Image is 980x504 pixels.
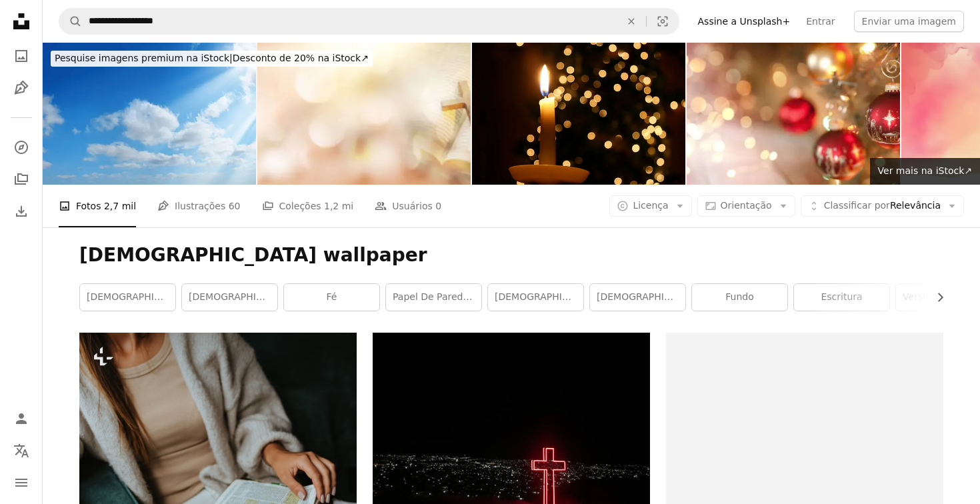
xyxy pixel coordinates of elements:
span: Relevância [824,199,941,213]
span: Orientação [721,200,772,211]
a: [DEMOGRAPHIC_DATA] [590,284,685,311]
a: Histórico de downloads [8,198,35,225]
a: [DEMOGRAPHIC_DATA] [182,284,277,311]
a: Ver mais na iStock↗ [870,158,980,185]
img: Luz de velas natal [472,43,685,185]
span: Pesquise imagens premium na iStock | [55,53,233,63]
span: Ver mais na iStock ↗ [878,165,972,176]
span: 1,2 mi [324,199,353,213]
button: Pesquisa visual [647,9,679,34]
div: Desconto de 20% na iStock ↗ [51,51,373,67]
span: 60 [229,199,241,213]
a: Sinalização de cruz de luz de néon vermelho [373,431,650,443]
img: Feche acima das mãos das mulheres orar em casa, orar a Deus com espaço em branco para texto. [257,43,471,185]
a: Pesquise imagens premium na iStock|Desconto de 20% na iStock↗ [43,43,381,75]
a: fé [284,284,379,311]
form: Pesquise conteúdo visual em todo o site [59,8,679,35]
button: Pesquise na Unsplash [59,9,82,34]
a: fundo [692,284,787,311]
button: rolar lista para a direita [928,284,943,311]
a: Assine a Unsplash+ [690,11,799,32]
span: Classificar por [824,200,890,211]
a: Coleções [8,166,35,193]
a: Coleções 1,2 mi [262,185,354,227]
a: Ilustrações [8,75,35,101]
a: Explorar [8,134,35,161]
h1: [DEMOGRAPHIC_DATA] wallpaper [79,243,943,267]
button: Limpar [617,9,646,34]
button: Orientação [697,195,795,217]
a: Usuários 0 [375,185,441,227]
a: [DEMOGRAPHIC_DATA] [80,284,175,311]
span: Licença [633,200,668,211]
img: Sol no céu limpo [43,43,256,185]
a: Entrar / Cadastrar-se [8,405,35,432]
button: Licença [609,195,691,217]
a: [DEMOGRAPHIC_DATA] [488,284,583,311]
a: Ilustrações 60 [157,185,240,227]
span: 0 [435,199,441,213]
button: Menu [8,469,35,496]
a: Fotos [8,43,35,69]
a: Entrar [798,11,843,32]
button: Idioma [8,437,35,464]
button: Enviar uma imagem [854,11,964,32]
button: Classificar porRelevância [801,195,964,217]
a: papel de parede de [DEMOGRAPHIC_DATA] [386,284,481,311]
a: escritura [794,284,889,311]
img: Ornamentos da árvore e da natividade de Natal com fundo desfocado das luzes [687,43,900,185]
